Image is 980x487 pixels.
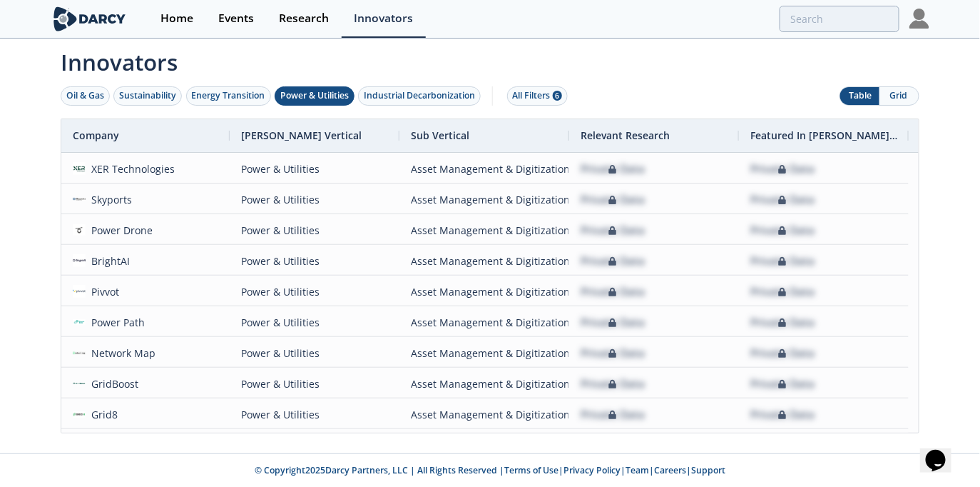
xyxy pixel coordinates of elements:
div: Sustainability [119,89,176,102]
div: Private Data [581,215,645,246]
img: 4281765b-f562-4939-bcff-35e0f094f22f [73,408,86,421]
div: Private Data [750,215,815,246]
button: Grid [879,87,919,105]
div: GridStrong [86,430,144,461]
img: cfe8f51c-8fb8-4365-8b4b-598d94a5709c [73,193,86,206]
div: Private Data [750,338,815,368]
div: GridBoost [86,368,139,399]
span: Sub Vertical [411,129,469,142]
span: Company [73,129,119,142]
button: Power & Utilities [275,86,354,106]
div: Power & Utilities [241,338,388,368]
div: Power & Utilities [241,399,388,430]
div: Private Data [750,246,815,276]
input: Advanced Search [780,6,899,32]
div: Events [218,13,254,24]
p: © Copyright 2025 Darcy Partners, LLC | All Rights Reserved | | | | | [53,464,927,477]
div: XER Technologies [86,154,175,184]
div: Grid8 [86,399,118,430]
div: Power & Utilities [241,430,388,461]
div: Power & Utilities [241,154,388,184]
a: Support [691,464,725,476]
div: All Filters [513,89,562,102]
div: Skyports [86,184,133,215]
div: Private Data [750,154,815,184]
div: Private Data [581,368,645,399]
div: Private Data [750,307,815,338]
img: 1679537232616-300382644_511671690763995_7549192408171439239_n.jpg [73,224,86,236]
div: Power & Utilities [280,89,349,102]
img: 2b7f2605-84af-4290-ac96-8f60b819c14a [73,346,86,359]
div: Asset Management & Digitization [411,338,558,368]
iframe: chat widget [920,430,966,473]
div: Private Data [581,338,645,368]
div: Asset Management & Digitization [411,430,558,461]
button: Industrial Decarbonization [358,86,481,106]
div: Pivvot [86,276,120,307]
span: Featured In [PERSON_NAME] Live [750,129,897,142]
div: Power Drone [86,215,153,246]
button: Oil & Gas [61,86,110,106]
span: Relevant Research [581,129,670,142]
div: Private Data [581,276,645,307]
img: 0054fc30-99e8-4f88-8fdb-626cd2d63925 [73,285,86,298]
div: Private Data [750,368,815,399]
div: Asset Management & Digitization [411,184,558,215]
div: Oil & Gas [66,89,104,102]
img: f378e986-716a-4a66-8f01-114ad6cbb3ee [73,377,86,390]
button: All Filters 6 [507,86,568,106]
img: logo-wide.svg [51,6,128,31]
a: Careers [654,464,686,476]
span: [PERSON_NAME] Vertical [241,129,362,142]
div: Private Data [750,430,815,461]
a: Terms of Use [504,464,558,476]
div: Asset Management & Digitization [411,307,558,338]
div: Asset Management & Digitization [411,215,558,246]
div: Private Data [750,276,815,307]
img: d3498fd9-93af-4144-8b59-85a5bbbeef50 [73,316,86,328]
a: Team [626,464,649,476]
div: Innovators [354,13,413,24]
div: Private Data [581,399,645,430]
img: 760086a4-7481-4baf-897b-28be6fd4d577 [73,254,86,267]
div: Energy Transition [192,89,265,102]
div: Private Data [750,399,815,430]
div: Power Path [86,307,146,338]
div: Research [279,13,329,24]
div: Industrial Decarbonization [364,89,475,102]
div: Power & Utilities [241,276,388,307]
div: Private Data [581,307,645,338]
div: Private Data [581,430,645,461]
div: Power & Utilities [241,246,388,276]
div: Power & Utilities [241,184,388,215]
div: Asset Management & Digitization [411,276,558,307]
button: Sustainability [113,86,182,106]
div: BrightAI [86,246,131,276]
img: 0c23ba8c-7345-4753-aae9-77f289e2b931 [73,162,86,175]
button: Table [840,87,879,105]
span: 6 [553,91,562,101]
div: Private Data [581,184,645,215]
div: Private Data [750,184,815,215]
div: Network Map [86,338,156,368]
div: Private Data [581,246,645,276]
div: Power & Utilities [241,215,388,246]
div: Asset Management & Digitization [411,368,558,399]
div: Asset Management & Digitization [411,154,558,184]
img: Profile [909,9,929,29]
button: Energy Transition [186,86,271,106]
a: Privacy Policy [563,464,621,476]
div: Asset Management & Digitization [411,246,558,276]
div: Home [160,13,193,24]
div: Power & Utilities [241,307,388,338]
div: Asset Management & Digitization [411,399,558,430]
div: Power & Utilities [241,368,388,399]
span: Innovators [51,40,929,79]
div: Private Data [581,154,645,184]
